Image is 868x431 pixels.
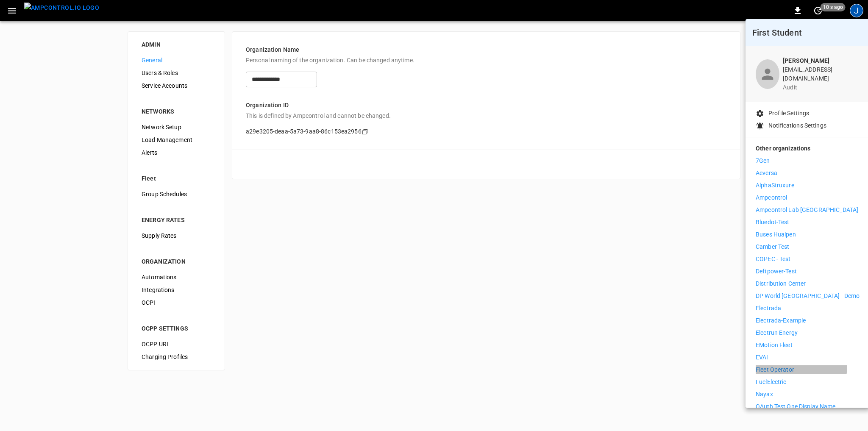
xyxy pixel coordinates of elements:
[756,267,797,276] p: Deftpower-Test
[756,402,836,411] p: OAuth Test One Display Name
[783,83,860,92] p: audit
[756,144,860,156] p: Other organizations
[756,316,806,325] p: Electrada-Example
[756,218,790,227] p: Bluedot-Test
[756,156,770,165] p: 7Gen
[756,181,794,190] p: AlphaStruxure
[756,169,777,178] p: Aeversa
[768,109,809,118] p: Profile Settings
[756,242,789,251] p: Camber Test
[756,255,791,264] p: COPEC - Test
[756,341,793,350] p: eMotion Fleet
[752,26,863,39] h6: First Student
[756,304,781,313] p: Electrada
[756,378,787,387] p: FuelElectric
[756,279,806,288] p: Distribution Center
[756,193,787,202] p: Ampcontrol
[783,57,829,64] b: [PERSON_NAME]
[756,353,768,362] p: EVAI
[783,65,860,83] p: [EMAIL_ADDRESS][DOMAIN_NAME]
[756,59,779,89] div: profile-icon
[756,328,798,337] p: Electrun Energy
[756,230,796,239] p: Buses Hualpen
[768,121,826,130] p: Notifications Settings
[756,390,773,399] p: Nayax
[756,206,858,214] p: Ampcontrol Lab [GEOGRAPHIC_DATA]
[756,365,794,374] p: Fleet Operator
[756,292,860,300] p: DP World [GEOGRAPHIC_DATA] - Demo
